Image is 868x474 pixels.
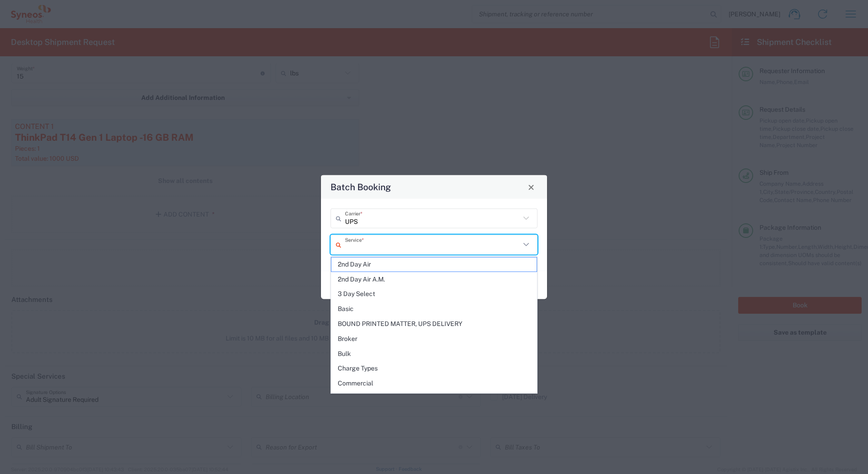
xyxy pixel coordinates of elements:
[525,181,538,193] button: Close
[331,302,537,316] span: Basic
[330,180,391,193] h4: Batch Booking
[331,347,537,361] span: Bulk
[331,317,537,331] span: BOUND PRINTED MATTER, UPS DELIVERY
[331,272,537,286] span: 2nd Day Air A.M.
[331,361,537,375] span: Charge Types
[331,376,537,390] span: Commercial
[331,391,537,405] span: Deferred Air
[331,287,537,301] span: 3 Day Select
[331,332,537,346] span: Broker
[331,257,537,272] span: 2nd Day Air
